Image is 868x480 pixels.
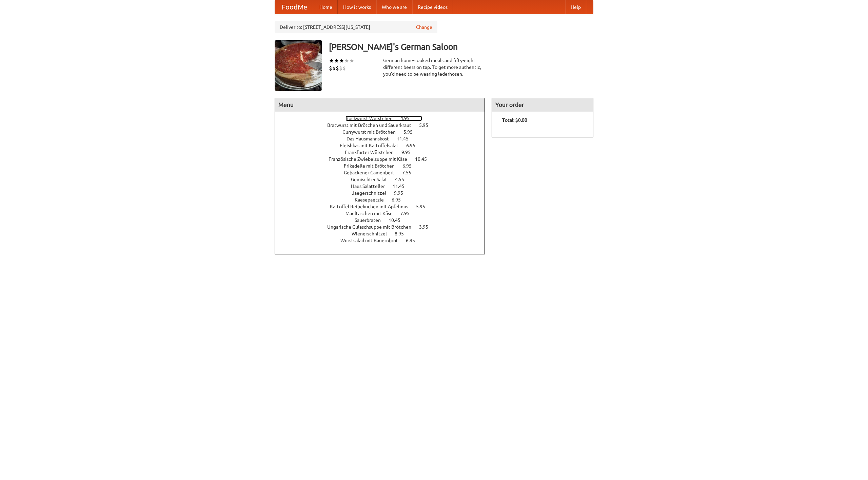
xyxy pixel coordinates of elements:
[355,217,413,223] a: Sauerbraten 10.45
[275,98,485,112] h4: Menu
[334,57,339,64] li: ★
[502,117,527,123] b: Total: $0.00
[344,170,424,175] a: Gebackener Camenbert 7.55
[344,57,349,64] li: ★
[329,40,593,54] h3: [PERSON_NAME]'s German Saloon
[346,116,422,121] a: Bockwurst Würstchen 4.95
[338,0,376,14] a: How it works
[406,143,422,148] span: 6.95
[327,122,418,128] span: Bratwurst mit Brötchen und Sauerkraut
[339,57,344,64] li: ★
[383,57,485,77] div: German home-cooked meals and fifty-eight different beers on tap. To get more authentic, you'd nee...
[275,40,322,91] img: angular.jpg
[403,129,419,135] span: 5.95
[342,64,346,72] li: $
[392,197,408,203] span: 6.95
[376,0,412,14] a: Who we are
[329,156,439,162] a: Französische Zwiebelsuppe mit Käse 10.45
[389,217,407,223] span: 10.45
[329,64,332,72] li: $
[314,0,338,14] a: Home
[352,231,394,236] span: Wienerschnitzel
[402,170,418,175] span: 7.55
[347,136,421,141] a: Das Hausmannskost 11.45
[352,231,416,236] a: Wienerschnitzel 8.95
[344,163,401,169] span: Frikadelle mit Brötchen
[492,98,593,112] h4: Your order
[406,238,422,243] span: 6.95
[393,184,411,189] span: 11.45
[336,64,339,72] li: $
[351,177,394,182] span: Gemischter Salat
[395,231,411,236] span: 8.95
[340,143,405,148] span: Fleishkas mit Kartoffelsalat
[401,150,417,155] span: 9.95
[340,143,428,148] a: Fleishkas mit Kartoffelsalat 6.95
[330,204,438,209] a: Kartoffel Reibekuchen mit Apfelmus 5.95
[412,0,453,14] a: Recipe videos
[400,211,416,216] span: 7.95
[402,163,418,169] span: 6.95
[327,122,441,128] a: Bratwurst mit Brötchen und Sauerkraut 5.95
[342,129,402,135] span: Currywurst mit Brötchen
[416,24,432,31] a: Change
[351,184,392,189] span: Haus Salatteller
[345,150,400,155] span: Frankfurter Würstchen
[349,57,354,64] li: ★
[400,116,416,121] span: 4.95
[415,156,434,162] span: 10.45
[346,211,399,216] span: Maultaschen mit Käse
[345,150,423,155] a: Frankfurter Würstchen 9.95
[565,0,586,14] a: Help
[327,224,418,230] span: Ungarische Gulaschsuppe mit Brötchen
[419,224,435,230] span: 3.95
[340,238,428,243] a: Wurstsalad mit Bauernbrot 6.95
[416,204,432,209] span: 5.95
[329,57,334,64] li: ★
[352,190,416,196] a: Jaegerschnitzel 9.95
[342,129,425,135] a: Currywurst mit Brötchen 5.95
[340,238,405,243] span: Wurstsalad mit Bauernbrot
[275,21,437,33] div: Deliver to: [STREET_ADDRESS][US_STATE]
[352,190,393,196] span: Jaegerschnitzel
[346,116,399,121] span: Bockwurst Würstchen
[344,170,401,175] span: Gebackener Camenbert
[329,156,414,162] span: Französische Zwiebelsuppe mit Käse
[351,184,417,189] a: Haus Salatteller 11.45
[419,122,435,128] span: 5.95
[397,136,415,141] span: 11.45
[346,211,422,216] a: Maultaschen mit Käse 7.95
[330,204,415,209] span: Kartoffel Reibekuchen mit Apfelmus
[344,163,424,169] a: Frikadelle mit Brötchen 6.95
[339,64,342,72] li: $
[394,190,410,196] span: 9.95
[351,177,417,182] a: Gemischter Salat 4.55
[275,0,314,14] a: FoodMe
[347,136,396,141] span: Das Hausmannskost
[355,197,413,203] a: Kaesepaetzle 6.95
[395,177,411,182] span: 4.55
[327,224,441,230] a: Ungarische Gulaschsuppe mit Brötchen 3.95
[355,197,391,203] span: Kaesepaetzle
[332,64,336,72] li: $
[355,217,388,223] span: Sauerbraten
